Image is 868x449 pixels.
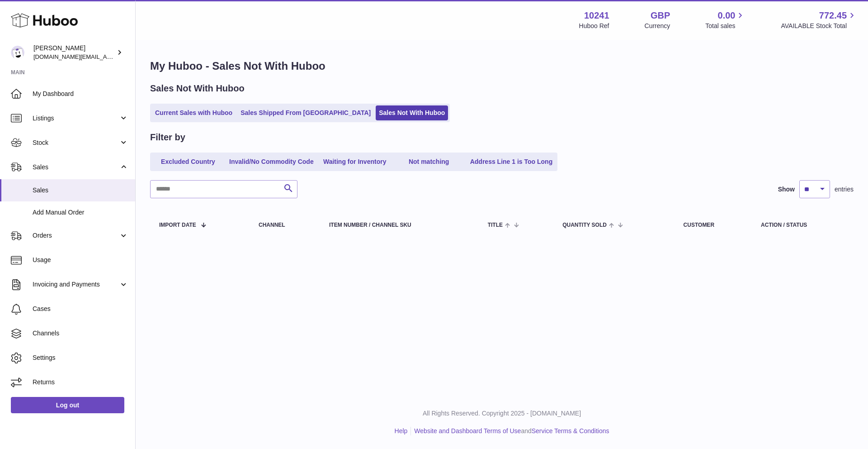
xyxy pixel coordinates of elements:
[33,139,119,147] span: Stock
[584,10,609,22] strong: 10241
[33,53,180,60] span: [DOMAIN_NAME][EMAIL_ADDRESS][DOMAIN_NAME]
[159,222,196,228] span: Import date
[376,105,448,120] a: Sales Not With Huboo
[835,185,854,194] span: entries
[778,185,795,194] label: Show
[532,427,609,435] a: Service Terms & Conditions
[33,256,128,264] span: Usage
[645,22,670,30] div: Currency
[781,22,857,30] span: AVAILABLE Stock Total
[705,10,745,30] a: 0.00 Total sales
[33,208,128,217] span: Add Manual Order
[150,131,185,143] h2: Filter by
[33,90,128,98] span: My Dashboard
[33,305,128,313] span: Cases
[467,154,556,169] a: Address Line 1 is Too Long
[33,378,128,387] span: Returns
[33,44,115,61] div: [PERSON_NAME]
[395,427,408,435] a: Help
[150,82,245,95] h2: Sales Not With Huboo
[562,222,607,228] span: Quantity Sold
[33,280,119,289] span: Invoicing and Payments
[152,105,236,120] a: Current Sales with Huboo
[33,353,128,362] span: Settings
[226,154,317,169] a: Invalid/No Commodity Code
[237,105,374,120] a: Sales Shipped From [GEOGRAPHIC_DATA]
[414,427,521,435] a: Website and Dashboard Terms of Use
[684,222,743,228] div: Customer
[33,114,119,123] span: Listings
[329,222,470,228] div: Item Number / Channel SKU
[718,10,736,22] span: 0.00
[33,186,128,195] span: Sales
[143,409,861,418] p: All Rights Reserved. Copyright 2025 - [DOMAIN_NAME]
[33,329,128,338] span: Channels
[411,427,609,435] li: and
[152,154,224,169] a: Excluded Country
[651,10,670,22] strong: GBP
[33,163,119,172] span: Sales
[11,397,124,413] a: Log out
[705,22,745,30] span: Total sales
[393,154,465,169] a: Not matching
[33,231,119,240] span: Orders
[319,154,391,169] a: Waiting for Inventory
[150,59,854,73] h1: My Huboo - Sales Not With Huboo
[819,10,847,22] span: 772.45
[488,222,503,228] span: Title
[761,222,844,228] div: Action / Status
[259,222,311,228] div: Channel
[11,46,24,59] img: londonaquatics.online@gmail.com
[579,22,609,30] div: Huboo Ref
[781,10,857,30] a: 772.45 AVAILABLE Stock Total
